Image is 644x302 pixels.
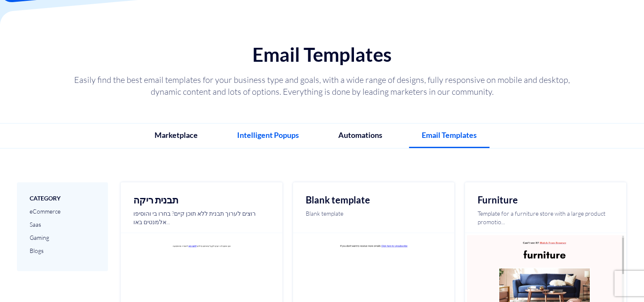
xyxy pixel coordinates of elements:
a: Automations [326,124,395,147]
p: Template for a furniture store with a large product promotio... [478,209,614,226]
a: Marketplace [142,124,210,147]
h2: Blank template [306,195,442,205]
h2: Furniture [478,195,614,205]
a: eCommerce [30,206,95,217]
a: Email Templates [409,124,489,148]
p: Blank template [306,209,442,226]
p: רוצים לערוך תבנית ללא תוכן קיים? בחרו בי והוסיפו אלמנטים באו... [133,209,270,226]
h2: תבנית ריקה [133,195,270,205]
h3: category [30,195,95,201]
a: Intelligent Popups [224,124,312,147]
h1: Email Templates [8,44,636,65]
p: Easily find the best email templates for your business type and goals, with a wide range of desig... [71,74,573,98]
a: Saas [30,219,95,230]
a: Gaming [30,232,95,243]
a: Blogs [30,245,95,256]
